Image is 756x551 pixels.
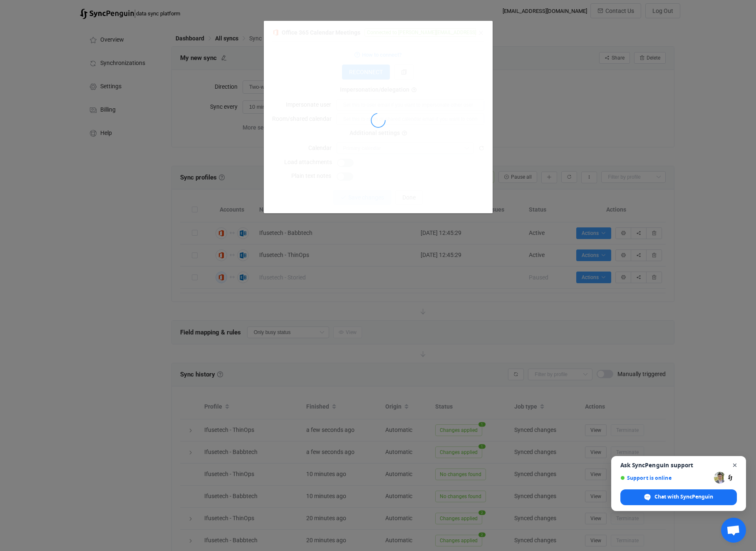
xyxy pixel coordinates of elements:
div: Open chat [721,518,746,543]
span: Support is online [620,475,711,481]
span: Ask SyncPenguin support [620,462,737,469]
span: Close chat [730,460,740,471]
div: Chat with SyncPenguin [620,489,737,505]
span: Chat with SyncPenguin [654,493,713,501]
